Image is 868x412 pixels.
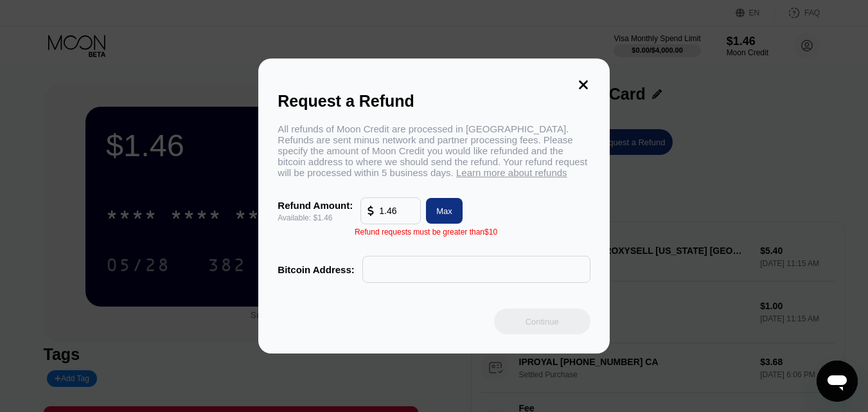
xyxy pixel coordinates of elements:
div: Request a Refund [278,92,590,111]
div: All refunds of Moon Credit are processed in [GEOGRAPHIC_DATA]. Refunds are sent minus network and... [278,123,590,178]
div: Max [421,198,463,224]
span: Learn more about refunds [456,167,567,178]
div: Refund requests must be greater than $10 [355,228,497,237]
input: 10.00 [379,198,414,224]
div: Bitcoin Address: [278,264,354,275]
iframe: Кнопка запуска окна обмена сообщениями [817,361,858,402]
div: Available: $1.46 [278,213,353,222]
div: Refund Amount: [278,200,353,211]
div: Max [436,206,452,217]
